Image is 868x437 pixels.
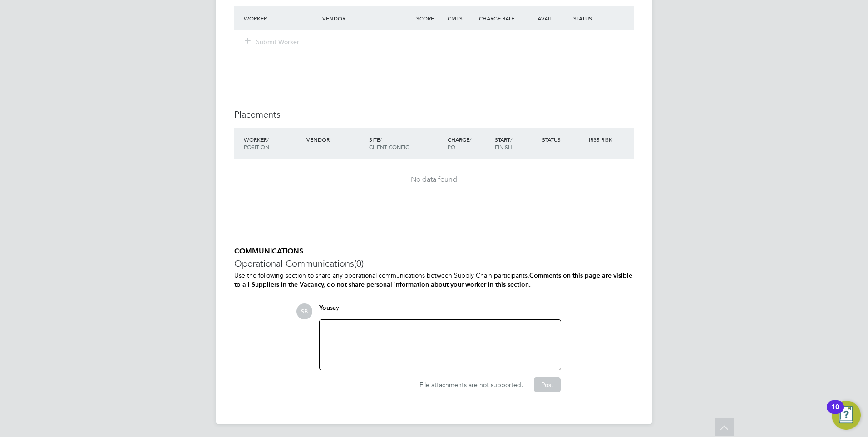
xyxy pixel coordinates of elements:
div: Charge [445,131,493,155]
div: Status [540,131,587,148]
div: IR35 Risk [587,131,618,148]
span: / Finish [495,136,512,150]
div: Vendor [320,10,414,26]
span: You [319,304,330,312]
div: Start [493,131,540,155]
div: Worker [242,131,304,155]
div: say: [319,303,561,319]
div: Cmts [445,10,477,26]
h3: Operational Communications [234,258,634,269]
p: Use the following section to share any operational communications between Supply Chain participants. [234,271,634,288]
h3: Placements [234,109,634,120]
span: (0) [354,258,364,269]
button: Post [534,377,561,392]
div: 10 [831,407,839,419]
span: / Client Config [369,136,409,150]
div: Avail [524,10,571,26]
span: / PO [448,136,471,150]
div: Score [414,10,445,26]
b: Comments on this page are visible to all Suppliers in the Vacancy, do not share personal informat... [234,272,632,288]
span: File attachments are not supported. [419,381,523,389]
div: Site [367,131,445,155]
span: SB [296,303,312,319]
div: Worker [242,10,320,26]
div: No data found [243,175,625,184]
span: / Position [244,136,269,150]
div: Status [571,10,634,26]
button: Submit Worker [245,37,300,46]
h5: COMMUNICATIONS [234,247,634,256]
button: Open Resource Center, 10 new notifications [832,401,861,430]
div: Vendor [304,131,367,148]
div: Charge Rate [477,10,524,26]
